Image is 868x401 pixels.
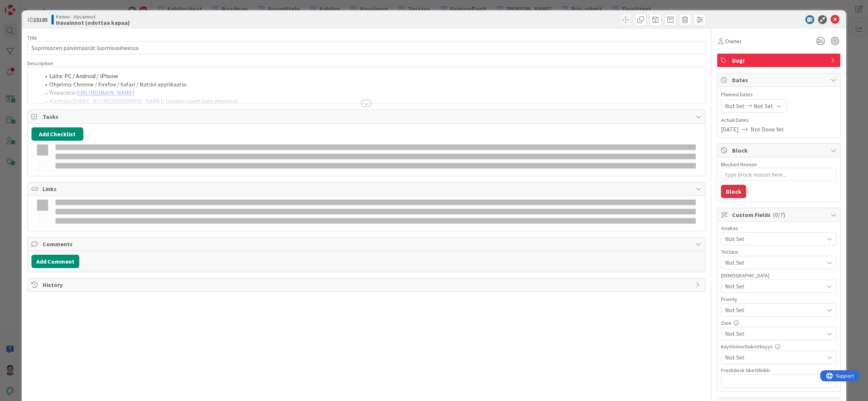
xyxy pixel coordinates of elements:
div: Asiakas [721,225,837,231]
span: Comments [43,240,692,248]
div: Testaus [721,249,837,254]
button: Block [721,185,746,198]
li: Ohjelma: Chrome / Firefox / Safari / Natiivi applikaatio [40,80,702,89]
span: Links [43,184,692,193]
li: Laite: PC / Android / iPhone [40,72,702,80]
span: Description [27,60,53,67]
input: type card name here... [27,41,706,54]
span: Not Set [725,329,824,338]
span: Actual Dates [721,116,837,124]
span: Planned Dates [721,91,837,98]
span: Not Set [754,101,773,110]
span: ID [27,15,48,24]
span: Not Set [725,101,745,110]
span: Not Set [725,305,820,315]
span: Not Set [725,258,824,267]
div: Freshdesk tikettilinkki [721,368,837,373]
b: Havainnot (odottaa kapaa) [56,20,130,26]
span: Owner [725,37,742,46]
div: Osio [721,320,837,325]
span: Dates [732,76,827,84]
span: Kenno - Havainnot [56,14,130,20]
div: [DEMOGRAPHIC_DATA] [721,273,837,278]
span: [DATE] [721,125,739,134]
span: Bugi [732,56,827,65]
span: Block [732,146,827,155]
button: Add Checklist [31,127,83,141]
button: Add Comment [31,255,79,268]
label: Title [27,34,37,41]
span: Not Set [725,234,824,243]
span: Not Done Yet [751,125,784,134]
b: 23185 [33,16,48,23]
span: Not Set [725,353,824,362]
span: History [43,280,692,289]
span: Tasks [43,112,692,121]
span: Not Set [725,282,824,291]
span: Support [16,1,34,10]
span: Custom Fields [732,210,827,219]
span: ( 0/7 ) [773,211,785,218]
div: Priority [721,297,837,302]
label: Blocked Reason [721,161,757,168]
div: Käyttöönottokriittisyys [721,344,837,349]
